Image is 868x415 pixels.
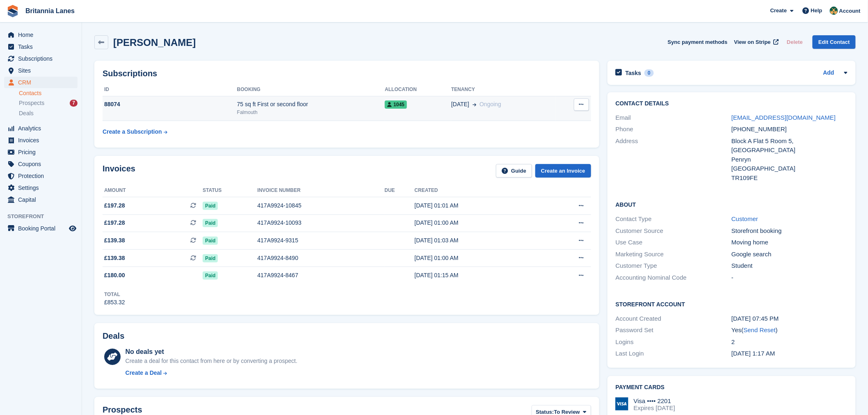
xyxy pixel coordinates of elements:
span: £197.28 [104,219,125,227]
span: Help [811,7,822,15]
button: Sync payment methods [668,35,728,49]
div: Contact Type [616,214,732,224]
a: Deals [19,109,78,118]
a: Contacts [19,89,78,97]
span: Paid [203,202,218,210]
span: £139.38 [104,254,125,262]
th: Status [203,184,257,197]
span: Ongoing [480,101,501,107]
div: Create a deal for this contact from here or by converting a prospect. [126,357,297,365]
h2: About [616,200,847,208]
div: Visa •••• 2201 [634,397,675,405]
img: Visa Logo [615,397,628,410]
th: Amount [103,184,203,197]
div: Customer Type [616,261,732,271]
div: Create a Deal [126,369,162,377]
div: Penryn [731,155,847,164]
div: 75 sq ft First or second floor [237,100,385,109]
span: Paid [203,271,218,280]
div: Yes [731,326,847,335]
span: Coupons [18,158,67,170]
div: 417A9924-8490 [258,254,385,262]
a: Add [823,68,834,78]
a: Prospects 7 [19,99,78,107]
th: Allocation [385,83,451,96]
div: 7 [70,100,78,107]
div: [DATE] 01:01 AM [415,201,541,210]
div: Block A Flat 5 Room 5, [GEOGRAPHIC_DATA] [731,137,847,155]
h2: [PERSON_NAME] [113,37,196,48]
time: 2025-05-29 00:17:21 UTC [731,350,775,357]
div: Address [616,137,732,183]
div: 417A9924-9315 [258,236,385,245]
div: [DATE] 01:15 AM [415,271,541,280]
th: Tenancy [451,83,555,96]
a: Create a Subscription [103,124,167,139]
span: Tasks [18,41,67,52]
div: Last Login [616,349,732,358]
div: Accounting Nominal Code [616,273,732,283]
img: stora-icon-8386f47178a22dfd0bd8f6a31ec36ba5ce8667c1dd55bd0f319d3a0aa187defe.svg [7,5,19,17]
a: menu [4,194,78,205]
span: Booking Portal [18,223,67,234]
h2: Payment cards [616,384,847,391]
div: Total [104,291,125,298]
div: Use Case [616,238,732,247]
span: Capital [18,194,67,205]
a: menu [4,53,78,64]
div: Google search [731,250,847,259]
div: Falmouth [237,109,385,116]
div: [DATE] 01:00 AM [415,254,541,262]
th: Invoice number [258,184,385,197]
a: Create an Invoice [535,164,591,178]
a: menu [4,170,78,182]
a: menu [4,77,78,88]
a: Guide [496,164,532,178]
th: Due [385,184,415,197]
span: £180.00 [104,271,125,280]
span: £139.38 [104,236,125,245]
h2: Storefront Account [616,300,847,308]
a: menu [4,65,78,76]
div: [PHONE_NUMBER] [731,125,847,134]
a: menu [4,135,78,146]
div: 88074 [103,100,237,109]
div: [DATE] 01:03 AM [415,236,541,245]
span: Paid [203,254,218,262]
span: ( ) [742,326,778,333]
div: [DATE] 01:00 AM [415,219,541,227]
a: Preview store [68,223,78,233]
div: 417A9924-8467 [258,271,385,280]
span: £197.28 [104,201,125,210]
span: View on Stripe [734,38,771,46]
span: Deals [19,109,34,117]
div: [DATE] 07:45 PM [731,314,847,324]
a: [EMAIL_ADDRESS][DOMAIN_NAME] [731,114,836,121]
a: Customer [731,215,758,222]
span: Home [18,29,67,41]
div: TR109FE [731,173,847,183]
div: Customer Source [616,226,732,236]
div: [GEOGRAPHIC_DATA] [731,164,847,173]
div: Password Set [616,326,732,335]
h2: Invoices [103,164,135,178]
div: Moving home [731,238,847,247]
a: menu [4,146,78,158]
th: Booking [237,83,385,96]
span: Storefront [7,212,82,221]
span: [DATE] [451,100,469,109]
a: menu [4,41,78,52]
a: Britannia Lanes [22,4,78,18]
span: Subscriptions [18,53,67,64]
div: Email [616,113,732,123]
th: Created [415,184,541,197]
div: Expires [DATE] [634,404,675,412]
span: Protection [18,170,67,182]
h2: Tasks [626,69,642,77]
div: Logins [616,337,732,347]
button: Delete [783,35,806,49]
div: 2 [731,337,847,347]
span: 1045 [385,100,407,109]
div: Create a Subscription [103,128,162,136]
img: Nathan Kellow [830,7,838,15]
